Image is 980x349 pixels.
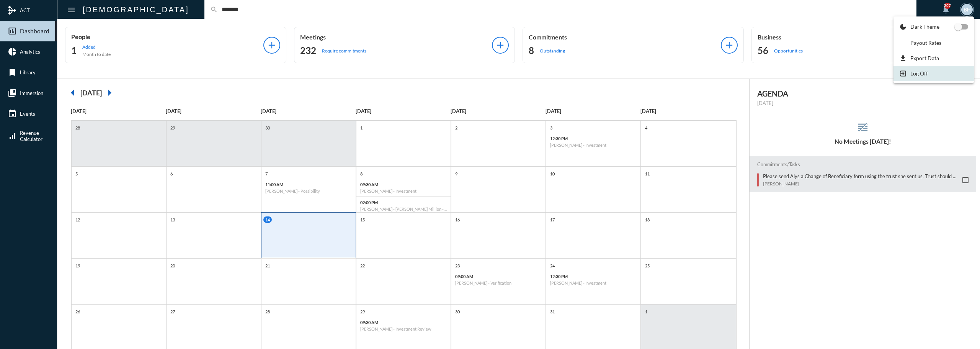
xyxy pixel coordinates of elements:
[910,23,939,30] p: Dark Theme
[910,70,928,77] p: Log Off
[910,39,941,46] p: Payout Rates
[910,55,939,61] p: Export Data
[899,70,907,77] mat-icon: exit_to_app
[899,23,907,31] mat-icon: dark_mode
[899,54,907,62] mat-icon: get_app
